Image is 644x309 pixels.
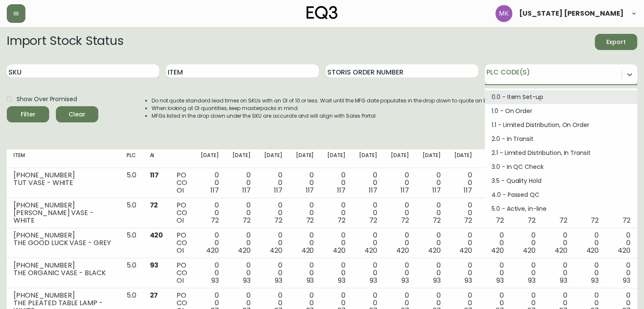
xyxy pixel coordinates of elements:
[152,112,494,120] li: MFGs listed in the drop down under the SKU are accurate and will align with Sales Portal.
[338,276,345,285] span: 93
[337,185,345,195] span: 117
[352,149,384,168] th: [DATE]
[194,149,226,168] th: [DATE]
[301,246,314,255] span: 420
[423,232,441,254] div: 0 0
[14,179,113,187] div: TUT VASE - WHITE
[201,262,219,284] div: 0 0
[337,215,345,225] span: 72
[591,276,599,285] span: 93
[7,149,120,168] th: Item
[359,232,377,254] div: 0 0
[491,246,504,255] span: 420
[232,171,251,194] div: 0 0
[149,260,158,270] span: 93
[14,209,113,224] div: [PERSON_NAME] VASE - WHITE
[149,290,158,300] span: 27
[17,95,77,104] span: Show Over Promised
[7,34,123,50] h2: Import Stock Status
[305,185,314,195] span: 117
[306,276,314,285] span: 93
[485,174,637,188] div: 3.5 - Quality Hold
[177,262,187,284] div: PO CO
[464,215,472,225] span: 72
[479,149,511,168] th: [DATE]
[559,215,567,225] span: 72
[264,232,282,254] div: 0 0
[423,262,441,284] div: 0 0
[428,246,441,255] span: 420
[177,246,184,255] span: OI
[369,185,377,195] span: 117
[264,201,282,224] div: 0 0
[201,201,219,224] div: 0 0
[327,262,345,284] div: 0 0
[274,185,282,195] span: 117
[327,201,345,224] div: 0 0
[485,202,637,216] div: 5.0 - Active, in-line
[274,215,282,225] span: 72
[401,276,409,285] span: 93
[523,246,536,255] span: 420
[454,262,472,284] div: 0 0
[321,149,352,168] th: [DATE]
[485,104,637,118] div: 1.0 - On Order
[517,201,536,224] div: 0 0
[555,246,567,255] span: 420
[423,171,441,194] div: 0 0
[120,258,143,288] td: 5.0
[517,232,536,254] div: 0 0
[423,201,441,224] div: 0 0
[454,232,472,254] div: 0 0
[595,34,637,50] button: Export
[210,185,219,195] span: 117
[391,232,409,254] div: 0 0
[384,149,416,168] th: [DATE]
[432,215,440,225] span: 72
[623,276,630,285] span: 93
[359,201,377,224] div: 0 0
[177,185,184,195] span: OI
[359,171,377,194] div: 0 0
[391,171,409,194] div: 0 0
[464,276,472,285] span: 93
[232,201,251,224] div: 0 0
[177,232,187,254] div: PO CO
[517,262,536,284] div: 0 0
[495,5,512,22] img: ea5e0531d3ed94391639a5d1768dbd68
[211,215,219,225] span: 72
[485,90,637,104] div: 0.0 - Item Set-up
[296,201,314,224] div: 0 0
[359,262,377,284] div: 0 0
[243,215,251,225] span: 72
[464,185,472,195] span: 117
[391,201,409,224] div: 0 0
[149,170,159,180] span: 117
[528,215,536,225] span: 72
[454,171,472,194] div: 0 0
[14,171,113,179] div: [PHONE_NUMBER]
[365,246,377,255] span: 420
[56,106,98,122] button: Clear
[143,149,170,168] th: AI
[120,198,143,228] td: 5.0
[485,132,637,146] div: 2.0 - In Transit
[296,232,314,254] div: 0 0
[232,262,251,284] div: 0 0
[327,232,345,254] div: 0 0
[177,215,184,225] span: OI
[177,276,184,285] span: OI
[264,171,282,194] div: 0 0
[120,149,143,168] th: PLC
[211,276,219,285] span: 93
[14,292,113,299] div: [PHONE_NUMBER]
[275,276,282,285] span: 93
[401,185,409,195] span: 117
[201,171,219,194] div: 0 0
[612,232,630,254] div: 0 0
[226,149,257,168] th: [DATE]
[433,276,440,285] span: 93
[549,232,567,254] div: 0 0
[602,37,630,47] span: Export
[232,232,251,254] div: 0 0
